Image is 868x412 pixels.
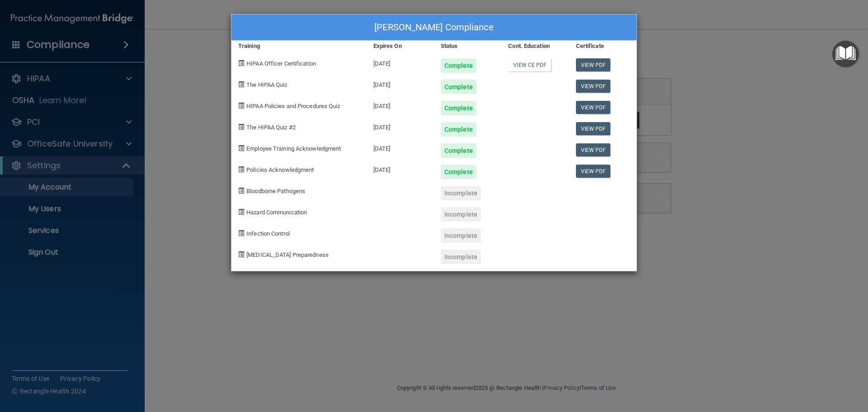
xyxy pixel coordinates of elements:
[246,209,307,216] span: Hazard Communication
[441,207,481,222] div: Incomplete
[367,52,434,73] div: [DATE]
[569,41,637,52] div: Certificate
[367,158,434,179] div: [DATE]
[576,80,611,93] a: View PDF
[246,124,296,131] span: The HIPAA Quiz #2
[246,230,290,237] span: Infection Control
[367,115,434,137] div: [DATE]
[712,348,857,384] iframe: Drift Widget Chat Controller
[441,186,481,200] div: Incomplete
[246,103,340,109] span: HIPAA Policies and Procedures Quiz
[832,41,859,67] button: Open Resource Center
[441,58,476,73] div: Complete
[231,41,367,52] div: Training
[441,250,481,264] div: Incomplete
[441,122,476,137] div: Complete
[246,166,314,173] span: Policies Acknowledgment
[246,251,329,258] span: [MEDICAL_DATA] Preparedness
[508,58,551,71] a: View CE PDF
[246,60,316,67] span: HIPAA Officer Certification
[246,188,305,194] span: Bloodborne Pathogens
[441,165,476,179] div: Complete
[576,101,611,114] a: View PDF
[501,41,569,52] div: Cont. Education
[441,143,476,158] div: Complete
[441,80,476,94] div: Complete
[367,94,434,115] div: [DATE]
[367,137,434,158] div: [DATE]
[441,101,476,115] div: Complete
[246,145,341,152] span: Employee Training Acknowledgment
[231,14,637,41] div: [PERSON_NAME] Compliance
[576,58,611,71] a: View PDF
[576,143,611,156] a: View PDF
[367,73,434,94] div: [DATE]
[246,81,287,88] span: The HIPAA Quiz
[576,122,611,135] a: View PDF
[367,41,434,52] div: Expires On
[576,165,611,178] a: View PDF
[441,228,481,243] div: Incomplete
[434,41,501,52] div: Status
